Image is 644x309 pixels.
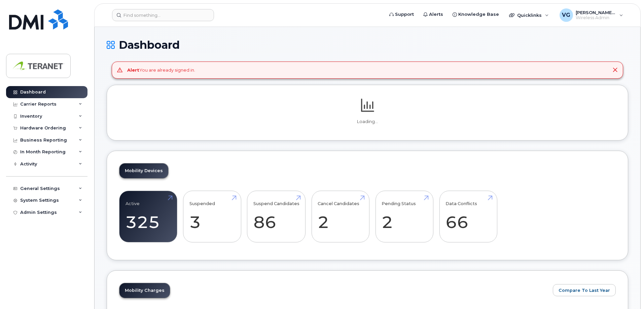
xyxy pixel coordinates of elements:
[445,194,491,239] a: Data Conflicts 66
[553,284,616,296] button: Compare To Last Year
[127,67,195,73] div: You are already signed in.
[119,119,616,125] p: Loading...
[253,194,299,239] a: Suspend Candidates 86
[126,194,171,239] a: Active 325
[107,39,628,51] h1: Dashboard
[318,194,363,239] a: Cancel Candidates 2
[189,194,235,239] a: Suspended 3
[559,287,610,294] span: Compare To Last Year
[127,67,139,73] strong: Alert
[119,283,170,298] a: Mobility Charges
[119,163,168,178] a: Mobility Devices
[382,194,427,239] a: Pending Status 2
